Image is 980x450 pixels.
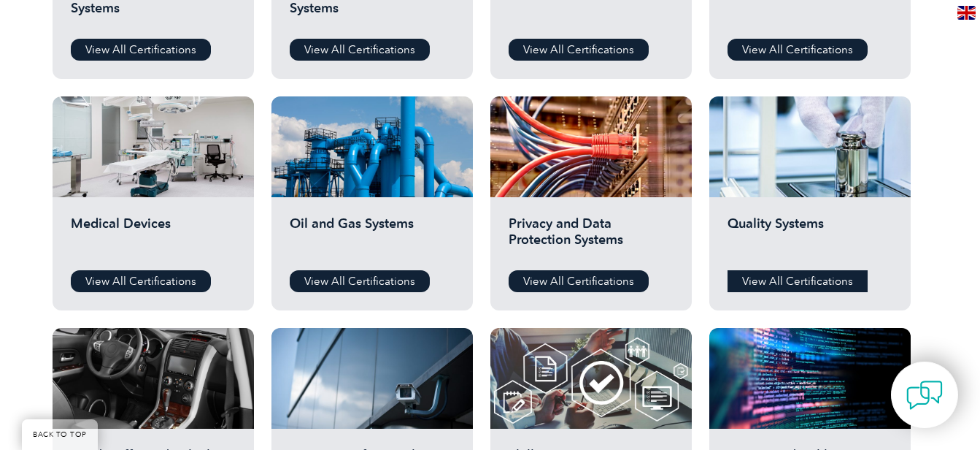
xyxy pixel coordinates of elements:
a: View All Certifications [728,39,868,61]
img: en [957,6,976,20]
h2: Privacy and Data Protection Systems [509,216,674,259]
a: View All Certifications [71,39,211,61]
h2: Quality Systems [728,216,892,259]
a: View All Certifications [728,270,868,292]
a: View All Certifications [509,39,649,61]
a: View All Certifications [509,270,649,292]
h2: Medical Devices [71,216,236,259]
h2: Oil and Gas Systems [290,216,455,259]
a: BACK TO TOP [22,419,98,450]
img: contact-chat.png [906,377,943,413]
a: View All Certifications [290,270,430,292]
a: View All Certifications [290,39,430,61]
a: View All Certifications [71,270,211,292]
